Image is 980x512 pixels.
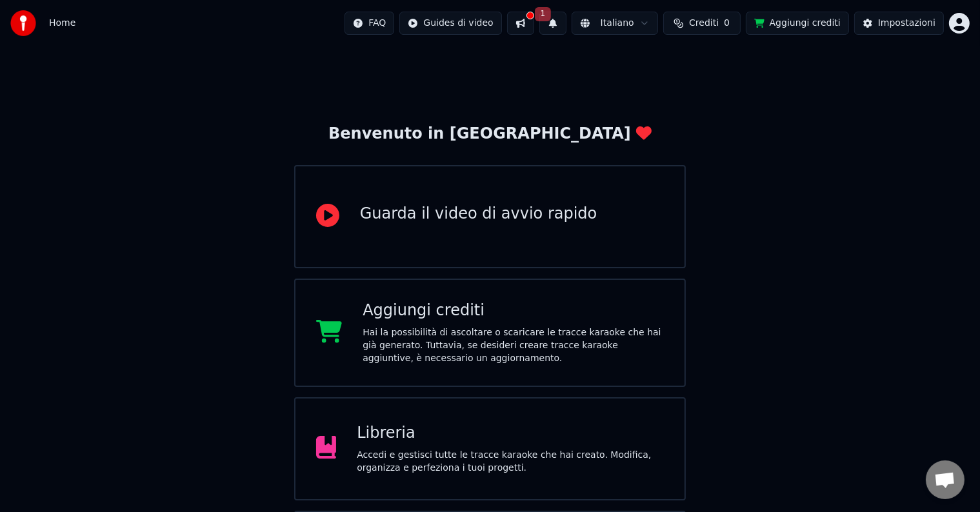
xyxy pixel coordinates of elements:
div: Aggiungi crediti [363,300,664,321]
div: Hai la possibilità di ascoltare o scaricare le tracce karaoke che hai già generato. Tuttavia, se ... [363,326,664,365]
button: Crediti0 [663,12,741,35]
span: Crediti [689,17,719,30]
div: Libreria [357,423,664,444]
div: Impostazioni [878,17,935,30]
button: Guides di video [399,12,501,35]
button: 1 [539,12,566,35]
button: Impostazioni [854,12,944,35]
button: FAQ [345,12,394,35]
span: Home [49,17,75,30]
button: Aggiungi crediti [746,12,849,35]
div: Guarda il video di avvio rapido [360,204,597,224]
span: 1 [535,7,552,21]
nav: breadcrumb [49,17,75,30]
img: youka [10,10,36,36]
div: Accedi e gestisci tutte le tracce karaoke che hai creato. Modifica, organizza e perfeziona i tuoi... [357,449,664,475]
div: Benvenuto in [GEOGRAPHIC_DATA] [328,124,652,144]
a: Aprire la chat [926,460,965,499]
span: 0 [724,17,730,30]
